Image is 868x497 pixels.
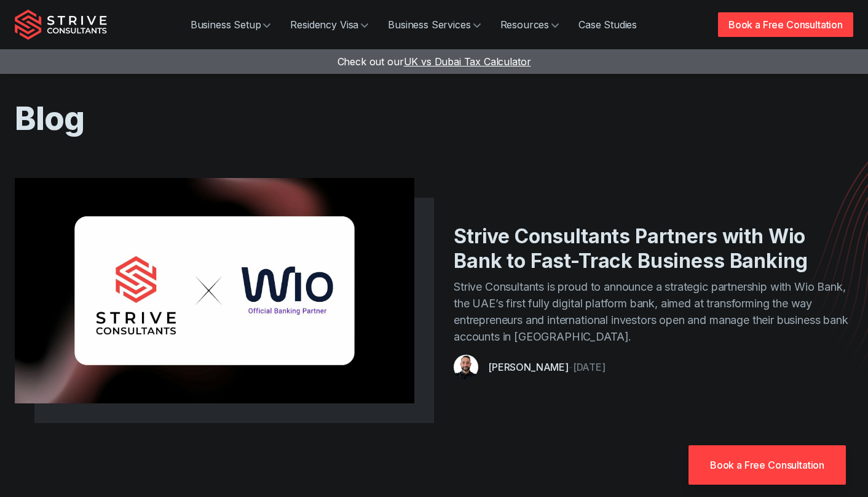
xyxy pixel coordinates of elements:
[280,12,378,37] a: Residency Visa
[337,55,531,68] a: Check out ourUK vs Dubai Tax Calculator
[454,224,807,273] a: Strive Consultants Partners with Wio Bank to Fast-Track Business Banking
[573,361,606,373] time: [DATE]
[569,361,573,373] span: -
[569,12,647,37] a: Case Studies
[15,188,414,413] a: wio x Strive
[718,12,853,37] a: Book a Free Consultation
[181,12,281,37] a: Business Setup
[491,12,569,37] a: Resources
[378,12,490,37] a: Business Services
[454,278,853,345] p: Strive Consultants is proud to announce a strategic partnership with Wio Bank, the UAE’s first fu...
[488,361,569,373] a: [PERSON_NAME]
[15,99,802,139] h1: Blog
[15,178,414,403] img: wio x Strive
[454,355,478,379] img: aDXDSydWJ-7kSlbU_Untitleddesign-75-.png
[404,55,531,68] span: UK vs Dubai Tax Calculator
[15,9,107,40] img: Strive Consultants
[688,445,846,485] a: Book a Free Consultation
